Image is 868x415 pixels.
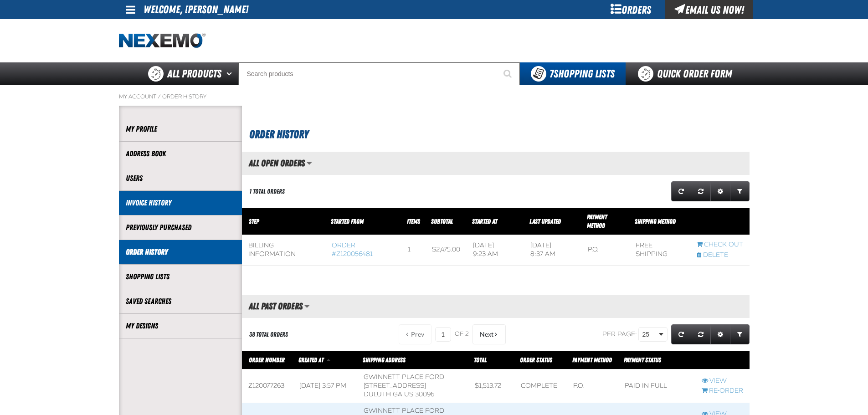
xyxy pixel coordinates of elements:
nav: Breadcrumbs [119,93,750,100]
a: Expand or Collapse Grid Filters [730,181,750,201]
input: Search [238,62,520,85]
a: Invoice History [126,198,235,208]
div: Billing Information [248,241,319,259]
a: My Designs [126,321,235,331]
a: Refresh grid action [671,324,691,344]
a: Address Book [126,149,235,159]
td: 1 [401,235,426,266]
span: Created At [298,356,324,364]
h2: All Past Orders [242,301,303,311]
button: Next Page [473,324,506,344]
td: Free Shipping [629,235,690,266]
td: [DATE] 8:37 AM [524,235,581,266]
h2: All Open Orders [242,158,305,168]
td: [DATE] 3:57 PM [293,369,358,403]
input: Current page number [435,327,451,342]
span: Payment Status [624,356,661,364]
a: Created At [298,356,325,364]
span: Order History [249,128,308,141]
span: Started From [331,218,364,225]
a: Order History [162,93,206,100]
th: Row actions [695,351,750,369]
button: Start Searching [497,62,520,85]
a: View Z120077263 order [702,377,743,385]
a: Order #Z120056481 [332,241,373,258]
button: Open All Products pages [223,62,238,85]
a: Payment Method [587,213,607,229]
span: Shopping Lists [550,67,615,80]
td: Complete [514,369,567,403]
a: My Account [119,93,156,100]
span: / [158,93,161,100]
span: of 2 [455,330,469,338]
td: [DATE] 9:23 AM [467,235,524,266]
a: Re-Order Z120077263 order [702,387,743,395]
strong: 7 [550,67,554,80]
span: Per page: [602,330,637,338]
button: You have 7 Shopping Lists. Open to view details [520,62,626,85]
td: P.O. [567,369,618,403]
a: Subtotal [431,218,453,225]
a: Last Updated [529,218,561,225]
a: Delete checkout started from Z120056481 [697,251,743,260]
span: Shipping Method [635,218,676,225]
span: GA [393,390,402,398]
a: Started At [472,218,497,225]
a: Order Number [249,356,285,364]
a: Order Status [520,356,552,364]
td: $1,513.72 [468,369,514,403]
a: Shopping Lists [126,272,235,282]
span: DULUTH [364,390,391,398]
a: Users [126,173,235,184]
a: Reset grid action [691,181,711,201]
span: All Products [167,66,221,82]
span: Payment Method [572,356,612,364]
td: P.O. [581,235,629,266]
span: [STREET_ADDRESS] [364,382,426,389]
span: Step [249,218,259,225]
a: Expand or Collapse Grid Settings [710,324,730,344]
th: Row actions [690,208,750,235]
td: Paid in full [618,369,695,403]
a: Refresh grid action [671,181,691,201]
td: $2,475.00 [426,235,467,266]
a: Saved Searches [126,296,235,307]
td: Z120077263 [242,369,293,403]
div: 1 Total Orders [249,187,285,196]
a: My Profile [126,124,235,134]
a: Expand or Collapse Grid Settings [710,181,730,201]
a: Quick Order Form [626,62,749,85]
span: Shipping Address [363,356,406,364]
span: Next Page [480,331,493,338]
span: Gwinnett Place Ford [364,407,444,415]
button: Manage grid views. Current view is All Past Orders [304,298,310,314]
span: 25 [642,330,657,339]
a: Continue checkout started from Z120056481 [697,241,743,249]
div: 38 Total Orders [249,330,288,339]
button: Manage grid views. Current view is All Open Orders [306,155,312,171]
span: Gwinnett Place Ford [364,373,444,381]
a: Total [474,356,487,364]
bdo: 30096 [415,390,434,398]
a: Order History [126,247,235,257]
img: Nexemo logo [119,33,205,49]
span: US [404,390,413,398]
a: Home [119,33,205,49]
a: Expand or Collapse Grid Filters [730,324,750,344]
a: Reset grid action [691,324,711,344]
a: Previously Purchased [126,222,235,233]
span: Items [407,218,420,225]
